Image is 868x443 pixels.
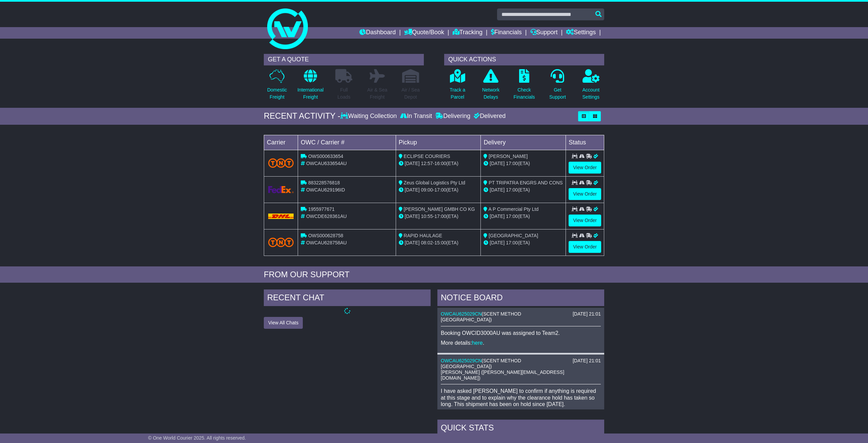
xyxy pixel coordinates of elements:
p: Domestic Freight [267,86,287,101]
a: OWCAU625029CN [441,311,482,317]
a: View Order [569,215,601,226]
a: Settings [566,27,596,39]
span: 883228576818 [308,180,340,185]
p: Network Delays [482,86,499,101]
span: OWCAU628758AU [306,240,347,245]
div: (ETA) [484,160,563,167]
span: 10:55 [421,214,433,219]
span: [DATE] [405,240,420,245]
img: TNT_Domestic.png [268,238,294,247]
span: OWCDE628361AU [306,214,347,219]
span: SCENT METHOD [GEOGRAPHIC_DATA] [441,311,521,322]
img: GetCarrierServiceLogo [268,186,294,193]
span: ECLIPSE COURIERS [404,154,450,159]
button: View All Chats [264,317,303,329]
div: - (ETA) [399,186,478,194]
span: OWCAU633654AU [306,161,347,166]
div: (ETA) [484,213,563,220]
a: Quote/Book [404,27,444,39]
span: [DATE] [405,187,420,193]
span: 17:00 [506,214,518,219]
img: DHL.png [268,214,294,219]
div: RECENT ACTIVITY - [264,111,340,121]
div: - (ETA) [399,213,478,220]
div: ( ) [441,311,601,323]
span: OWCAU629196ID [306,187,345,193]
span: [DATE] [405,214,420,219]
a: Track aParcel [449,69,466,104]
div: Delivered [472,113,506,120]
a: Financials [491,27,522,39]
a: here [472,340,483,346]
a: GetSupport [549,69,566,104]
td: Carrier [264,135,298,150]
span: 1955977671 [308,206,335,212]
td: Pickup [396,135,481,150]
a: DomesticFreight [267,69,287,104]
a: Tracking [453,27,482,39]
p: International Freight [297,86,323,101]
span: 17:00 [506,161,518,166]
td: Status [566,135,604,150]
span: OWS000633654 [308,154,343,159]
span: 15:00 [434,240,446,245]
a: View Order [569,241,601,253]
a: CheckFinancials [513,69,535,104]
span: PT TRIPATRA ENGRS AND CONS [489,180,563,185]
span: [PERSON_NAME] ([PERSON_NAME][EMAIL_ADDRESS][DOMAIN_NAME]) [441,369,564,381]
div: [DATE] 21:01 [573,358,601,364]
span: [PERSON_NAME] GMBH CO KG [404,206,475,212]
span: OWS000628758 [308,233,343,238]
a: InternationalFreight [297,69,324,104]
div: ( ) [441,358,601,369]
p: Get Support [549,86,566,101]
p: Full Loads [335,86,352,101]
span: A P Commercial Pty Ltd [489,206,539,212]
span: [DATE] [490,187,505,193]
span: © One World Courier 2025. All rights reserved. [148,435,246,441]
span: 16:00 [434,161,446,166]
div: (ETA) [484,186,563,194]
div: NOTICE BOARD [437,289,604,308]
a: Dashboard [359,27,396,39]
a: View Order [569,162,601,174]
span: [DATE] [405,161,420,166]
div: - (ETA) [399,160,478,167]
div: QUICK ACTIONS [444,54,604,65]
div: Waiting Collection [340,113,398,120]
a: View Order [569,188,601,200]
div: RECENT CHAT [264,289,431,308]
span: 09:00 [421,187,433,193]
p: Check Financials [514,86,535,101]
span: 17:00 [506,187,518,193]
span: RAPID HAULAGE [404,233,442,238]
span: 17:00 [434,187,446,193]
div: - (ETA) [399,239,478,246]
p: Booking OWCID3000AU was assigned to Team2. [441,330,601,336]
span: 17:00 [434,214,446,219]
a: OWCAU625029CN [441,358,482,363]
a: Support [530,27,558,39]
div: Delivering [434,113,472,120]
div: In Transit [398,113,434,120]
div: FROM OUR SUPPORT [264,270,604,280]
span: 12:57 [421,161,433,166]
p: Air & Sea Freight [367,86,387,101]
p: I have asked [PERSON_NAME] to confirm if anything is required at this stage and to explain why th... [441,388,601,420]
span: [PERSON_NAME] [489,154,528,159]
div: (ETA) [484,239,563,246]
p: Account Settings [583,86,600,101]
span: [GEOGRAPHIC_DATA] [489,233,538,238]
span: 08:02 [421,240,433,245]
span: SCENT METHOD [GEOGRAPHIC_DATA] [441,358,521,369]
span: [DATE] [490,240,505,245]
a: AccountSettings [582,69,600,104]
div: GET A QUOTE [264,54,424,65]
span: [DATE] [490,161,505,166]
td: OWC / Carrier # [298,135,396,150]
td: Delivery [481,135,566,150]
div: Quick Stats [437,420,604,438]
span: [DATE] [490,214,505,219]
img: TNT_Domestic.png [268,158,294,167]
span: Zeus Global Logistics Pty Ltd [404,180,465,185]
